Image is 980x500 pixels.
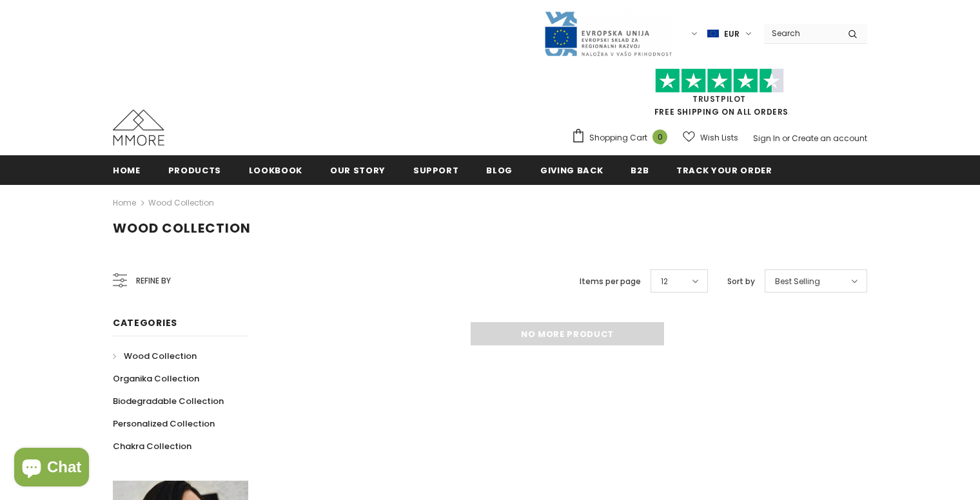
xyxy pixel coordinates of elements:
[775,275,820,288] span: Best Selling
[727,275,755,288] label: Sort by
[544,10,672,57] img: Javni Razpis
[540,155,603,184] a: Giving back
[724,28,740,41] span: EUR
[652,130,667,144] span: 0
[753,133,780,144] a: Sign In
[113,395,224,407] span: Biodegradable Collection
[589,131,647,144] span: Shopping Cart
[330,164,386,177] span: Our Story
[655,68,784,93] img: Trust Pilot Stars
[540,164,603,177] span: Giving back
[631,164,649,177] span: B2B
[113,418,215,430] span: Personalized Collection
[113,390,224,412] a: Biodegradable Collection
[782,133,790,144] span: or
[113,367,199,390] a: Organika Collection
[661,275,668,288] span: 12
[124,350,197,362] span: Wood Collection
[113,316,177,329] span: Categories
[113,110,164,146] img: MMORE Cases
[113,435,191,457] a: Chakra Collection
[486,155,513,184] a: Blog
[330,155,386,184] a: Our Story
[148,197,214,208] a: Wood Collection
[168,155,221,184] a: Products
[544,28,672,39] a: Javni Razpis
[571,74,867,117] span: FREE SHIPPING ON ALL ORDERS
[692,93,746,104] a: Trustpilot
[113,155,141,184] a: Home
[249,164,302,177] span: Lookbook
[113,195,136,211] a: Home
[413,164,459,177] span: support
[249,155,302,184] a: Lookbook
[136,274,171,288] span: Refine by
[113,412,215,435] a: Personalized Collection
[792,133,867,144] a: Create an account
[683,126,738,149] a: Wish Lists
[676,164,772,177] span: Track your order
[486,164,513,177] span: Blog
[113,440,191,452] span: Chakra Collection
[113,219,251,237] span: Wood Collection
[700,131,738,144] span: Wish Lists
[10,448,93,490] inbox-online-store-chat: Shopify online store chat
[764,24,838,43] input: Search Site
[631,155,649,184] a: B2B
[571,128,674,148] a: Shopping Cart 0
[113,164,141,177] span: Home
[113,345,197,367] a: Wood Collection
[168,164,221,177] span: Products
[113,372,199,385] span: Organika Collection
[676,155,772,184] a: Track your order
[413,155,459,184] a: support
[580,275,641,288] label: Items per page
